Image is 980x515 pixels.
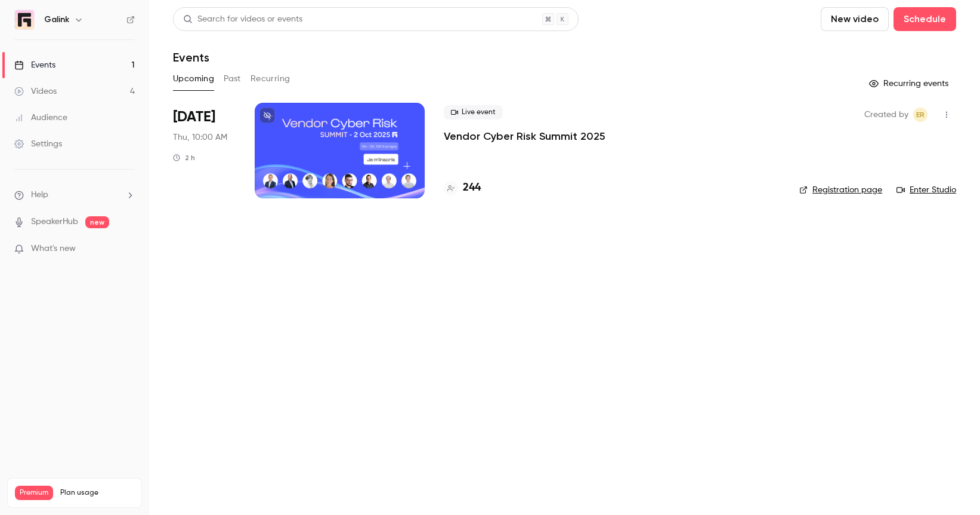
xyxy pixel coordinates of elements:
[15,486,53,500] span: Premium
[14,138,62,150] div: Settings
[821,7,889,31] button: New video
[224,69,241,88] button: Past
[31,243,76,255] span: What's new
[251,69,290,88] button: Recurring
[463,180,481,196] h4: 244
[173,50,209,65] h1: Events
[183,13,302,26] div: Search for videos or events
[173,108,215,127] span: [DATE]
[896,184,956,196] a: Enter Studio
[444,180,481,196] a: 244
[14,189,135,201] li: help-dropdown-opener
[173,69,214,88] button: Upcoming
[913,108,928,122] span: Etienne Retout
[14,59,55,71] div: Events
[31,216,78,228] a: SpeakerHub
[916,108,925,122] span: ER
[15,10,34,29] img: Galink
[444,129,605,143] a: Vendor Cyber Risk Summit 2025
[173,131,227,143] span: Thu, 10:00 AM
[894,7,956,31] button: Schedule
[44,14,69,26] h6: Galink
[85,216,109,228] span: new
[173,153,195,163] div: 2 h
[14,112,67,124] div: Audience
[31,189,48,201] span: Help
[799,184,882,196] a: Registration page
[173,103,236,198] div: Oct 2 Thu, 10:00 AM (Europe/Paris)
[864,108,908,122] span: Created by
[864,74,956,93] button: Recurring events
[444,105,503,119] span: Live event
[60,488,134,498] span: Plan usage
[14,85,57,97] div: Videos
